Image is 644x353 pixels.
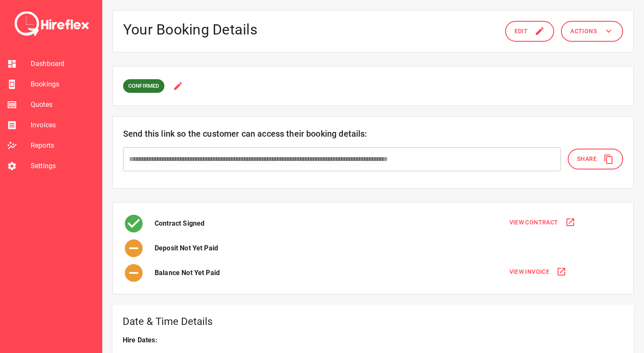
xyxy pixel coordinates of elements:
[570,26,597,37] span: Actions
[31,141,95,151] span: Reports
[123,21,497,39] h4: Your Booking Details
[123,82,164,91] span: CONFIRMED
[31,100,95,110] span: Quotes
[509,217,558,228] span: View Contract
[155,268,220,278] p: Balance Not Yet Paid
[568,149,623,169] button: Share
[123,127,623,141] h6: Send this link so the customer can access their booking details:
[501,262,575,281] button: View Invoice
[515,26,528,37] span: Edit
[155,218,204,229] p: Contract Signed
[31,79,95,89] span: Bookings
[123,315,624,328] h5: Date & Time Details
[505,21,555,42] button: Edit
[561,21,623,42] button: Actions
[31,161,95,171] span: Settings
[123,335,624,345] p: Hire Dates:
[577,154,597,164] span: Share
[509,267,550,277] span: View Invoice
[501,213,584,232] button: View Contract
[31,59,95,69] span: Dashboard
[31,120,95,130] span: Invoices
[155,243,218,253] p: Deposit Not Yet Paid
